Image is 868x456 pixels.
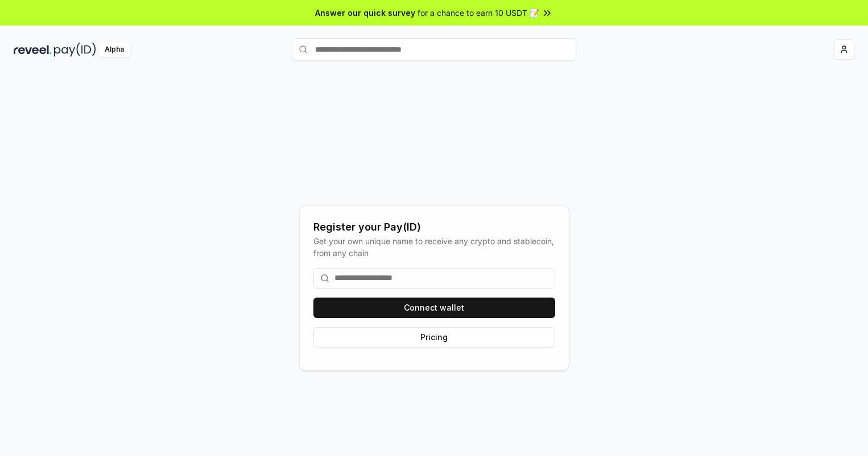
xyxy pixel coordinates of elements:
div: Alpha [98,43,130,57]
div: Get your own unique name to receive any crypto and stablecoin, from any chain [313,235,555,259]
img: pay_id [54,43,96,57]
img: reveel_dark [14,43,52,57]
div: Register your Pay(ID) [313,219,555,235]
span: for a chance to earn 10 USDT 📝 [418,7,539,19]
button: Connect wallet [313,298,555,318]
span: Answer our quick survey [315,7,415,19]
button: Pricing [313,327,555,348]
